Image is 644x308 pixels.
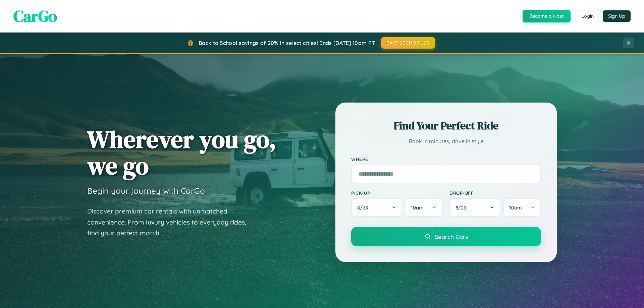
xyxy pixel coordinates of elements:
button: BACK2SCHOOL20 [381,37,435,49]
button: Become a Host [523,10,571,22]
span: Back to School savings of 20% in select cities! Ends [DATE] 10am PT. [199,40,376,46]
label: Pick-up [351,190,443,196]
span: 8 / 29 [455,204,470,211]
label: Where [351,156,541,162]
button: 10am [405,198,443,217]
span: CarGo [13,5,57,27]
button: 8/28 [351,198,402,217]
span: 8 / 28 [357,204,371,211]
span: 10am [509,204,522,211]
button: Login [576,10,599,22]
h3: Begin your journey with CarGo [87,186,205,196]
h1: Wherever you go, we go [87,126,276,179]
button: Search Cars [351,227,541,246]
label: Drop-off [449,190,541,196]
button: Sign Up [603,10,631,22]
button: 8/29 [449,198,500,217]
span: 10am [411,204,424,211]
span: Search Cars [435,233,468,240]
p: Discover premium car rentals with unmatched convenience. From luxury vehicles to everyday rides, ... [87,206,255,239]
h2: Find Your Perfect Ride [351,118,541,133]
p: Book in minutes, drive in style [351,136,541,146]
button: 10am [503,198,541,217]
